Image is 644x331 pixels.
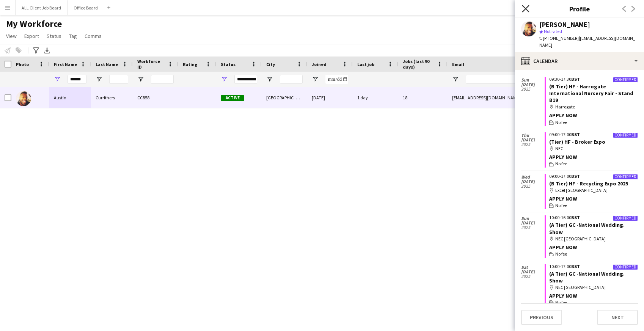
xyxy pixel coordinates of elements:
[221,95,244,101] span: Active
[221,76,228,83] button: Open Filter Menu
[539,35,635,48] span: | [EMAIL_ADDRESS][DOMAIN_NAME]
[515,52,644,70] div: Calendar
[597,310,638,325] button: Next
[221,61,236,67] span: Status
[555,119,567,126] span: No fee
[6,18,62,30] span: My Workforce
[521,265,545,270] span: Sat
[549,221,625,235] a: (A Tier) GC -National Wedding. Show
[549,180,628,187] a: (B Tier) HF - Recycling Expo 2025
[6,33,17,39] span: View
[521,225,545,230] span: 2025
[549,292,638,299] div: APPLY NOW
[549,270,625,284] a: (A Tier) GC -National Wedding. Show
[613,132,638,138] div: Confirmed
[42,46,52,55] app-action-btn: Export XLSX
[555,299,567,306] span: No fee
[544,28,562,34] span: Not rated
[549,215,638,220] div: 10:00-16:00
[262,87,307,108] div: [GEOGRAPHIC_DATA]
[549,154,638,160] div: APPLY NOW
[521,179,545,184] span: [DATE]
[521,274,545,279] span: 2025
[66,31,80,41] a: Tag
[16,91,31,106] img: Austin Currithers
[571,173,580,179] span: BST
[549,145,638,152] div: NEC
[549,244,638,251] div: APPLY NOW
[312,76,319,83] button: Open Filter Menu
[266,61,275,67] span: City
[280,75,303,84] input: City Filter Input
[137,76,144,83] button: Open Filter Menu
[555,202,567,209] span: No fee
[521,82,545,87] span: [DATE]
[549,77,638,82] div: 09:30-17:30
[549,104,638,110] div: Harrogate
[613,77,638,83] div: Confirmed
[515,4,644,14] h3: Profile
[521,78,545,82] span: Sun
[16,61,29,67] span: Photo
[571,76,580,82] span: BST
[82,31,105,41] a: Comms
[549,132,638,137] div: 09:00-17:00
[151,75,174,84] input: Workforce ID Filter Input
[68,75,86,84] input: First Name Filter Input
[521,184,545,188] span: 2025
[555,160,567,167] span: No fee
[549,187,638,194] div: Excel [GEOGRAPHIC_DATA]
[521,175,545,179] span: Wed
[549,174,638,179] div: 09:00-17:00
[452,61,464,67] span: Email
[539,35,579,41] span: t. [PHONE_NUMBER]
[137,58,165,70] span: Workforce ID
[571,215,580,220] span: BST
[521,142,545,147] span: 2025
[3,31,20,41] a: View
[85,33,102,39] span: Comms
[31,46,41,55] app-action-btn: Advanced filters
[549,138,605,145] a: (Tier) HF - Broker Expo
[549,112,638,119] div: APPLY NOW
[353,87,398,108] div: 1 day
[571,132,580,137] span: BST
[24,33,39,39] span: Export
[91,87,133,108] div: Currithers
[452,76,459,83] button: Open Filter Menu
[549,284,638,291] div: NEC [GEOGRAPHIC_DATA]
[521,87,545,91] span: 2025
[521,133,545,138] span: Thu
[109,75,128,84] input: Last Name Filter Input
[521,138,545,142] span: [DATE]
[613,215,638,221] div: Confirmed
[613,264,638,270] div: Confirmed
[54,76,61,83] button: Open Filter Menu
[133,87,178,108] div: CC858
[357,61,374,67] span: Last job
[47,33,61,39] span: Status
[549,264,638,269] div: 10:00-17:00
[44,31,64,41] a: Status
[521,310,562,325] button: Previous
[549,235,638,242] div: NEC [GEOGRAPHIC_DATA]
[96,61,118,67] span: Last Name
[49,87,91,108] div: Austin
[21,31,42,41] a: Export
[521,270,545,274] span: [DATE]
[555,251,567,257] span: No fee
[539,21,590,28] div: [PERSON_NAME]
[398,87,448,108] div: 18
[325,75,348,84] input: Joined Filter Input
[549,83,633,104] a: (B Tier) HF - Harrogate International Nursery Fair - Stand B19
[571,264,580,269] span: BST
[16,0,68,15] button: ALL Client Job Board
[521,216,545,221] span: Sun
[68,0,104,15] button: Office Board
[96,76,102,83] button: Open Filter Menu
[69,33,77,39] span: Tag
[403,58,434,70] span: Jobs (last 90 days)
[266,76,273,83] button: Open Filter Menu
[521,221,545,225] span: [DATE]
[312,61,327,67] span: Joined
